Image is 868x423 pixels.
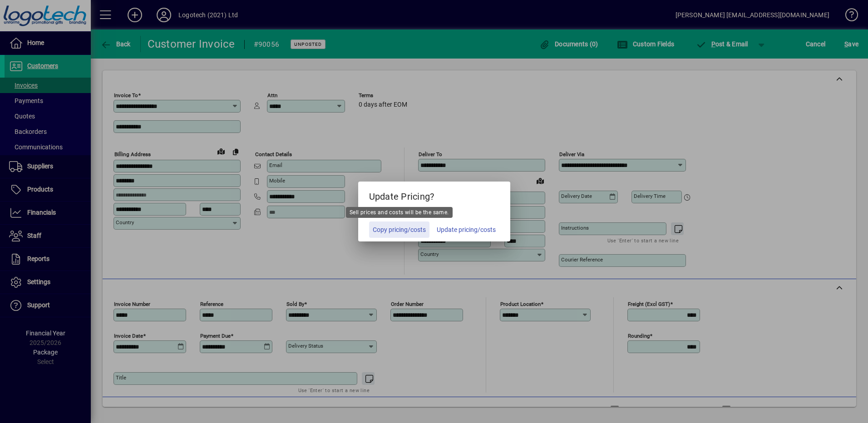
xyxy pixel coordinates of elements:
[433,221,499,238] button: Update pricing/costs
[369,221,429,238] button: Copy pricing/costs
[373,225,426,235] span: Copy pricing/costs
[358,182,510,208] h5: Update Pricing?
[346,207,453,218] div: Sell prices and costs will be the same.
[437,225,496,235] span: Update pricing/costs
